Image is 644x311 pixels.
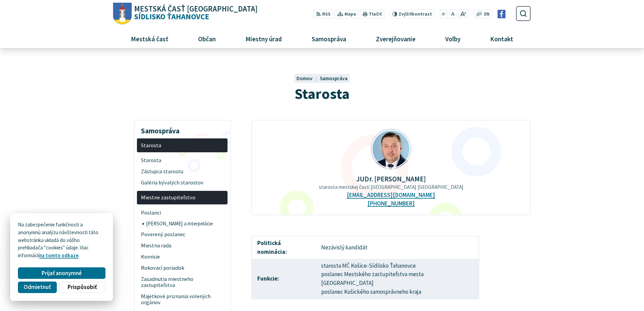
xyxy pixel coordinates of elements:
[262,184,520,190] p: starosta mestskej časti [GEOGRAPHIC_DATA] [GEOGRAPHIC_DATA]
[316,259,479,299] td: starosta MČ Košice-Sídlisko Ťahanovce poslanec Mestského zastupiteľstva mesta [GEOGRAPHIC_DATA] p...
[296,75,319,82] a: Domov
[300,29,359,48] a: Samospráva
[497,10,506,18] img: Prejsť na Facebook stránku
[141,274,224,291] span: Zasadnutia miestneho zastupiteľstva
[369,12,382,17] span: Tlačiť
[141,251,224,263] span: Komisie
[18,221,105,260] p: Na zabezpečenie funkčnosti a anonymnú analýzu návštevnosti táto webstránka ukladá do vášho prehli...
[399,12,432,17] span: kontrast
[335,9,359,19] a: Mapa
[68,284,97,291] span: Prispôsobiť
[128,29,171,48] span: Mestská časť
[134,5,258,13] span: Mestská časť [GEOGRAPHIC_DATA]
[137,207,228,218] a: Poslanci
[42,270,82,277] span: Prijať anonymné
[482,11,492,18] a: EN
[137,291,228,308] a: Majetkové priznania volených orgánov
[118,29,181,48] a: Mestská časť
[146,218,224,229] span: [PERSON_NAME] a interpelácie
[59,282,105,293] button: Prispôsobiť
[257,239,287,256] strong: Politická nominácia:
[137,263,228,274] a: Rokovací poriadok
[137,191,228,205] a: Miestne zastupiteľstvo
[137,251,228,263] a: Komisie
[141,155,224,166] span: Starosta
[141,240,224,251] span: Miestna rada
[18,282,56,293] button: Odmietnuť
[186,29,228,48] a: Občan
[294,84,350,103] span: Starosta
[137,155,228,166] a: Starosta
[142,218,228,229] a: [PERSON_NAME] a interpelácie
[137,138,228,152] a: Starosta
[39,252,78,259] a: na tomto odkaze
[367,200,415,207] a: [PHONE_NUMBER]
[141,229,224,240] span: Poverený poslanec
[373,29,418,48] span: Zverejňovanie
[440,9,448,19] button: Zmenšiť veľkosť písma
[344,11,356,18] span: Mapa
[360,9,384,19] button: Tlačiť
[141,207,224,218] span: Poslanci
[132,5,258,21] span: Sídlisko Ťahanovce
[141,177,224,188] span: Galéria bývalých starostov
[443,29,463,48] span: Voľby
[141,291,224,308] span: Majetkové priznania volených orgánov
[316,236,479,259] td: Nezávislý kandidát
[24,284,51,291] span: Odmietnuť
[137,229,228,240] a: Poverený poslanec
[322,11,331,18] span: RSS
[113,3,258,25] a: Logo Sídlisko Ťahanovce, prejsť na domovskú stránku.
[389,9,434,19] button: Zvýšiťkontrast
[233,29,294,48] a: Miestny úrad
[137,166,228,177] a: Zástupca starostu
[364,29,428,48] a: Zverejňovanie
[257,275,279,282] strong: Funkcie:
[137,177,228,188] a: Galéria bývalých starostov
[371,129,411,169] img: Mgr.Ing._Milo___Ihn__t__2_
[296,75,313,82] span: Domov
[309,29,349,48] span: Samospráva
[243,29,284,48] span: Miestny úrad
[141,192,224,203] span: Miestne zastupiteľstvo
[320,75,348,82] a: Samospráva
[484,11,490,18] span: EN
[113,3,132,25] img: Prejsť na domovskú stránku
[141,263,224,274] span: Rokovací poriadok
[137,240,228,251] a: Miestna rada
[347,192,435,199] a: [EMAIL_ADDRESS][DOMAIN_NAME]
[141,140,224,151] span: Starosta
[313,9,333,19] a: RSS
[137,122,228,136] h3: Samospráva
[478,29,526,48] a: Kontakt
[433,29,473,48] a: Voľby
[141,166,224,177] span: Zástupca starostu
[399,11,412,17] span: Zvýšiť
[458,9,468,19] button: Zväčšiť veľkosť písma
[137,274,228,291] a: Zasadnutia miestneho zastupiteľstva
[449,9,456,19] button: Nastaviť pôvodnú veľkosť písma
[195,29,218,48] span: Občan
[488,29,516,48] span: Kontakt
[18,267,105,279] button: Prijať anonymné
[262,175,520,183] p: JUDr. [PERSON_NAME]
